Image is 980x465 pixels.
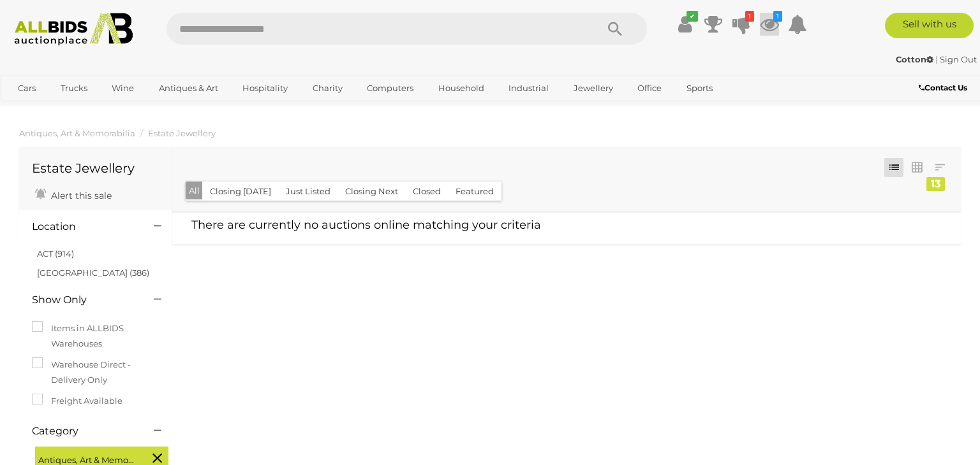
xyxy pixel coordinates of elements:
[48,190,112,201] span: Alert this sale
[304,78,351,99] a: Charity
[186,182,203,200] button: All
[732,13,751,36] a: 1
[8,13,140,46] img: Allbids.com.au
[919,81,970,95] a: Contact Us
[405,182,449,201] button: Closed
[234,78,296,99] a: Hospitality
[359,78,422,99] a: Computers
[926,177,945,191] div: 13
[745,11,754,22] i: 1
[32,321,159,351] label: Items in ALLBIDS Warehouses
[37,248,74,259] a: ACT (914)
[103,78,142,99] a: Wine
[338,182,406,201] button: Closing Next
[935,54,938,64] span: |
[19,128,135,138] a: Antiques, Art & Memorabilia
[151,78,226,99] a: Antiques & Art
[32,161,159,175] h1: Estate Jewellery
[148,128,216,138] a: Estate Jewellery
[919,83,967,92] b: Contact Us
[500,78,557,99] a: Industrial
[896,54,935,64] a: Cotton
[885,13,974,38] a: Sell with us
[565,78,621,99] a: Jewellery
[202,182,279,201] button: Closing [DATE]
[191,218,541,232] span: There are currently no auctions online matching your criteria
[278,182,338,201] button: Just Listed
[52,78,96,99] a: Trucks
[37,268,149,278] a: [GEOGRAPHIC_DATA] (386)
[448,182,501,201] button: Featured
[896,54,933,64] strong: Cotton
[32,394,122,408] label: Freight Available
[32,357,159,387] label: Warehouse Direct - Delivery Only
[10,78,44,99] a: Cars
[32,426,135,437] h4: Category
[32,185,115,204] a: Alert this sale
[583,13,647,45] button: Search
[687,11,698,22] i: ✔
[678,78,721,99] a: Sports
[940,54,977,64] a: Sign Out
[32,294,135,306] h4: Show Only
[760,13,779,36] a: 1
[32,221,135,232] h4: Location
[676,13,695,36] a: ✔
[10,99,117,120] a: [GEOGRAPHIC_DATA]
[430,78,493,99] a: Household
[629,78,670,99] a: Office
[773,11,782,22] i: 1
